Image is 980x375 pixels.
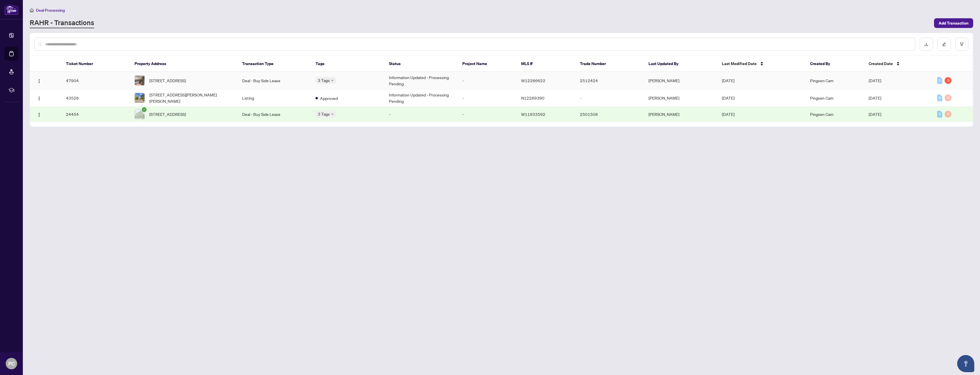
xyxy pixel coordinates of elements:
td: [PERSON_NAME] [644,107,717,122]
span: [DATE] [869,95,881,100]
th: MLS # [517,56,575,72]
span: 3 Tags [318,111,330,117]
span: 3 Tags [318,77,330,84]
button: Open asap [957,355,974,372]
span: [DATE] [869,112,881,117]
th: Property Address [130,56,238,72]
span: [DATE] [722,95,734,100]
div: 0 [945,94,951,101]
td: 2501508 [575,107,644,122]
td: - [384,107,458,122]
td: Information Updated - Processing Pending [384,72,458,89]
span: Last Modified Date [722,61,757,67]
span: N12269390 [521,95,545,100]
img: Logo [37,79,41,83]
span: Add Transaction [939,19,969,28]
td: 2512424 [575,72,644,89]
button: download [920,38,933,51]
span: [DATE] [722,78,734,83]
td: - [458,107,517,122]
span: Deal Processing [36,8,65,13]
img: Logo [37,96,41,101]
th: Status [384,56,458,72]
th: Ticket Number [61,56,130,72]
th: Tags [311,56,384,72]
img: thumbnail-img [135,109,144,119]
span: filter [960,42,964,46]
span: Pingsen Cam [810,112,834,117]
span: Pingsen Cam [810,78,834,83]
span: [STREET_ADDRESS] [149,111,186,117]
span: edit [942,42,946,46]
span: download [924,42,928,46]
span: [DATE] [722,112,734,117]
th: Last Modified Date [717,56,806,72]
td: Deal - Buy Side Lease [238,107,311,122]
td: 24454 [61,107,130,122]
button: Logo [35,76,44,85]
td: Deal - Buy Side Lease [238,72,311,89]
td: [PERSON_NAME] [644,72,717,89]
td: Listing [238,89,311,107]
div: 3 [945,77,951,84]
th: Last Updated By [644,56,717,72]
span: [STREET_ADDRESS] [149,77,186,84]
span: Created Date [869,61,893,67]
button: Logo [35,93,44,102]
span: Pingsen Cam [810,95,834,100]
th: Trade Number [575,56,644,72]
img: logo [5,4,18,15]
span: Approved [320,95,338,101]
td: Information Updated - Processing Pending [384,89,458,107]
span: down [331,113,334,116]
span: home [30,8,34,12]
button: edit [937,38,951,51]
button: Logo [35,110,44,119]
span: PC [8,360,15,368]
div: 0 [937,77,942,84]
td: - [458,72,517,89]
img: thumbnail-img [135,93,144,103]
span: down [331,79,334,82]
img: Logo [37,112,41,117]
img: thumbnail-img [135,76,144,85]
th: Created By [806,56,864,72]
div: 0 [937,111,942,118]
span: W11933592 [521,112,545,117]
button: filter [955,38,968,51]
td: - [575,89,644,107]
th: Created Date [864,56,933,72]
td: 47904 [61,72,130,89]
button: Add Transaction [934,18,973,28]
th: Transaction Type [238,56,311,72]
span: [STREET_ADDRESS][PERSON_NAME][PERSON_NAME] [149,92,233,104]
div: 0 [937,94,942,101]
th: Project Name [458,56,517,72]
span: check-circle [142,107,146,112]
a: RAHR - Transactions [30,18,94,28]
div: 0 [945,111,951,118]
td: 43526 [61,89,130,107]
span: [DATE] [869,78,881,83]
span: W12286622 [521,78,545,83]
td: - [458,89,517,107]
td: [PERSON_NAME] [644,89,717,107]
